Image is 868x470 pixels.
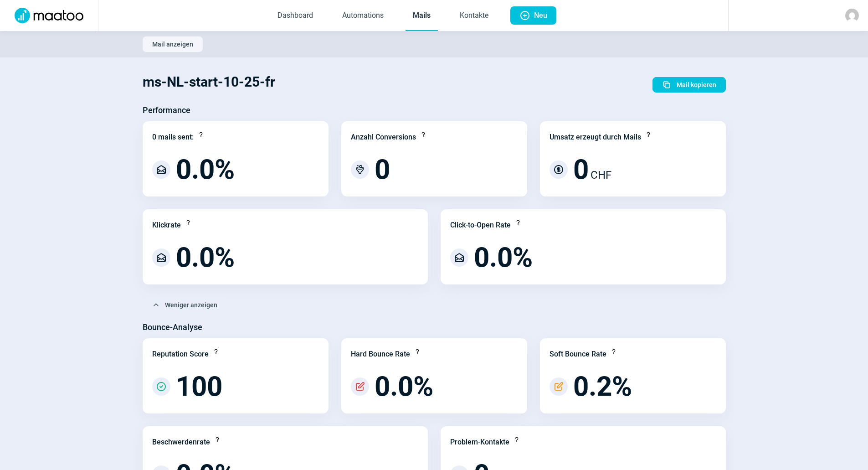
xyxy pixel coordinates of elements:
div: 0 mails sent: [152,132,194,143]
div: Anzahl Conversions [351,132,416,143]
span: 0 [375,156,390,183]
img: avatar [845,9,859,22]
div: Problem-Kontakte [450,437,509,448]
img: Logo [9,8,89,23]
span: Weniger anzeigen [165,298,217,312]
button: Mail anzeigen [143,36,203,52]
button: Weniger anzeigen [143,297,227,313]
span: 0 [573,156,589,183]
a: Kontakte [452,1,496,31]
div: Umsatz erzeugt durch Mails [550,132,641,143]
span: Mail anzeigen [152,37,193,52]
div: Reputation Score [152,349,209,360]
h3: Performance [143,103,190,118]
a: Mails [406,1,438,31]
span: 0.0% [375,373,433,400]
button: Neu [510,6,556,25]
div: Hard Bounce Rate [351,349,410,360]
h3: Bounce-Analyse [143,320,202,335]
div: Klickrate [152,220,181,231]
span: 0.0% [474,244,533,271]
span: 0.0% [176,244,235,271]
a: Automations [335,1,391,31]
span: CHF [591,167,611,183]
button: Mail kopieren [652,77,726,93]
div: Beschwerdenrate [152,437,210,448]
div: Click-to-Open Rate [450,220,511,231]
span: 100 [176,373,222,400]
h1: ms-NL-start-10-25-fr [143,67,275,98]
div: Soft Bounce Rate [550,349,606,360]
a: Dashboard [270,1,320,31]
span: Neu [534,6,547,25]
span: 0.2% [573,373,632,400]
span: Mail kopieren [677,77,716,92]
span: 0.0% [176,156,235,183]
